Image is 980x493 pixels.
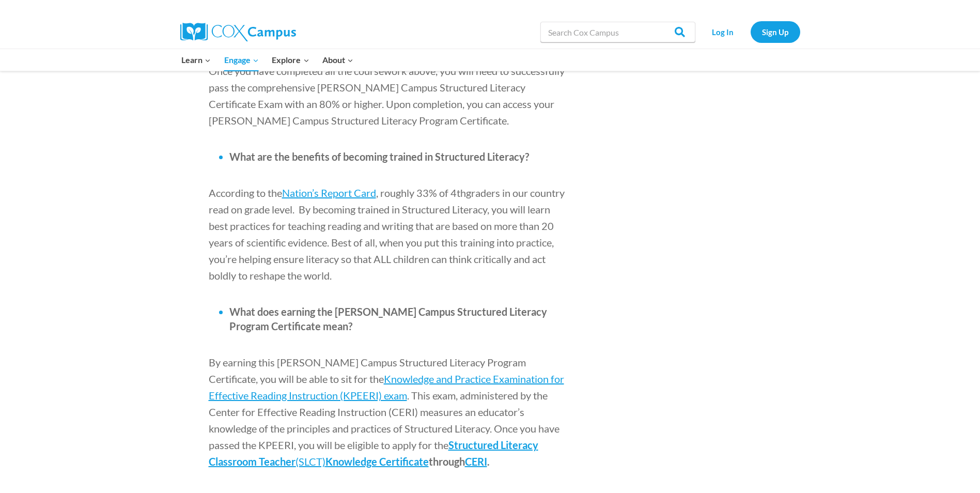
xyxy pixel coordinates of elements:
span: What does earning the [PERSON_NAME] Campus Structured Literacy Program Certificate mean? [229,305,547,332]
span: . [487,455,490,468]
nav: Primary Navigation [175,49,360,71]
a: Sign Up [751,21,800,42]
span: , roughly 33% of 4 [376,187,457,199]
span: through [429,455,465,468]
a: Log In [701,21,745,42]
span: graders in our country read on grade level. By becoming trained in Structured Literacy, you will ... [209,187,565,282]
span: th [457,187,466,199]
nav: Secondary Navigation [701,21,800,42]
span: Knowledge Certificate [325,455,429,468]
span: (SLCT) [295,455,325,468]
button: Child menu of Learn [175,49,218,71]
span: What are the benefits of becoming trained in Structured Literacy? [229,150,529,163]
input: Search Cox Campus [540,22,695,42]
button: Child menu of Explore [266,49,316,71]
button: Child menu of Engage [217,49,266,71]
img: Cox Campus [180,23,296,41]
span: By earning this [PERSON_NAME] Campus Structured Literacy Program Certificate, you will be able to... [209,356,526,385]
button: Child menu of About [316,49,360,71]
a: Knowledge and Practice Examination for Effective Reading Instruction (KPEERI) exam [209,373,564,402]
a: Nation’s Report Card [282,187,376,199]
a: CERI [465,455,487,468]
span: According to the [209,187,282,199]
